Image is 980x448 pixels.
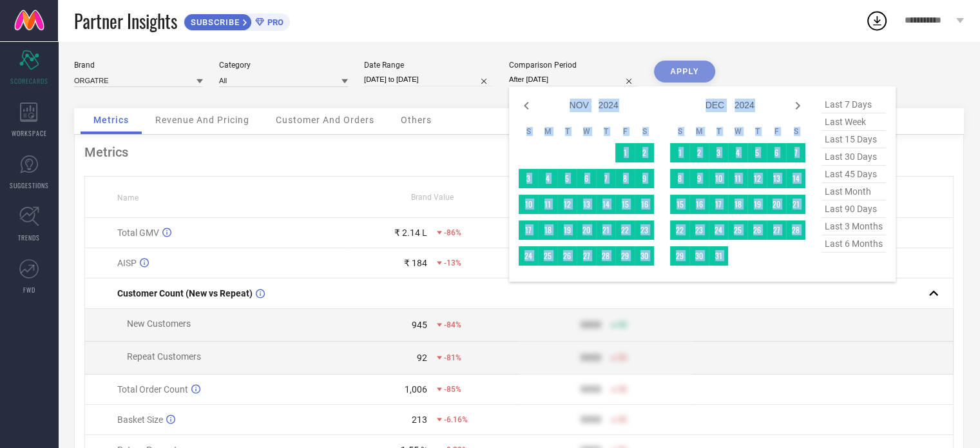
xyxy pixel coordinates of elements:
td: Sat Dec 21 2024 [786,195,805,214]
td: Sun Nov 03 2024 [519,169,538,188]
span: last 3 months [821,218,886,235]
th: Thursday [747,126,767,137]
th: Wednesday [728,126,747,137]
td: Mon Dec 16 2024 [689,195,709,214]
div: Category [219,61,348,70]
td: Thu Nov 14 2024 [596,195,615,214]
span: PRO [264,17,283,27]
td: Fri Dec 20 2024 [767,195,786,214]
th: Saturday [786,126,805,137]
td: Mon Nov 18 2024 [538,220,557,240]
td: Fri Nov 15 2024 [615,195,635,214]
th: Thursday [596,126,615,137]
td: Wed Nov 06 2024 [577,169,596,188]
span: AISP [117,258,137,268]
span: Customer And Orders [276,115,374,125]
td: Fri Nov 08 2024 [615,169,635,188]
td: Sat Nov 23 2024 [635,220,654,240]
span: SUBSCRIBE [184,17,243,27]
td: Fri Dec 06 2024 [767,143,786,162]
th: Friday [767,126,786,137]
td: Mon Dec 09 2024 [689,169,709,188]
span: 50 [618,415,627,424]
th: Friday [615,126,635,137]
div: Comparison Period [509,61,638,70]
td: Mon Nov 11 2024 [538,195,557,214]
img: tab_keywords_by_traffic_grey.svg [128,75,139,85]
td: Tue Nov 05 2024 [557,169,577,188]
span: last 90 days [821,200,886,218]
span: last 45 days [821,166,886,183]
td: Sat Dec 14 2024 [786,169,805,188]
div: Domain: [DOMAIN_NAME] [34,34,142,44]
td: Mon Dec 23 2024 [689,220,709,240]
span: TRENDS [18,233,40,242]
div: 945 [412,320,427,330]
th: Tuesday [709,126,728,137]
td: Wed Dec 11 2024 [728,169,747,188]
span: last 7 days [821,96,886,113]
td: Sat Nov 02 2024 [635,143,654,162]
td: Tue Nov 19 2024 [557,220,577,240]
td: Sun Nov 10 2024 [519,195,538,214]
td: Fri Dec 13 2024 [767,169,786,188]
th: Sunday [670,126,689,137]
span: -84% [444,320,461,329]
img: logo_orange.svg [21,21,31,31]
td: Thu Dec 26 2024 [747,220,767,240]
div: v 4.0.25 [36,21,63,31]
span: Metrics [93,115,129,125]
th: Tuesday [557,126,577,137]
td: Sat Dec 28 2024 [786,220,805,240]
td: Tue Dec 03 2024 [709,143,728,162]
td: Wed Dec 18 2024 [728,195,747,214]
span: Revenue And Pricing [155,115,249,125]
td: Wed Dec 25 2024 [728,220,747,240]
td: Fri Nov 01 2024 [615,143,635,162]
span: Others [401,115,432,125]
span: -6.16% [444,415,468,424]
td: Tue Dec 31 2024 [709,246,728,266]
span: last 6 months [821,235,886,253]
td: Fri Nov 22 2024 [615,220,635,240]
span: Basket Size [117,414,163,425]
td: Tue Nov 26 2024 [557,246,577,266]
td: Mon Dec 02 2024 [689,143,709,162]
td: Sun Dec 29 2024 [670,246,689,266]
td: Wed Nov 13 2024 [577,195,596,214]
td: Sun Nov 17 2024 [519,220,538,240]
th: Monday [689,126,709,137]
td: Sun Dec 01 2024 [670,143,689,162]
td: Sat Nov 16 2024 [635,195,654,214]
div: 92 [417,353,427,363]
span: Total GMV [117,228,159,238]
span: WORKSPACE [12,128,47,138]
input: Select date range [364,73,493,86]
th: Monday [538,126,557,137]
td: Mon Nov 04 2024 [538,169,557,188]
span: last month [821,183,886,200]
span: SUGGESTIONS [10,180,49,190]
div: Metrics [84,144,954,160]
img: tab_domain_overview_orange.svg [35,75,45,85]
div: 9999 [581,384,601,394]
th: Sunday [519,126,538,137]
td: Tue Dec 17 2024 [709,195,728,214]
span: last 15 days [821,131,886,148]
div: 1,006 [405,384,427,394]
div: Open download list [865,9,889,32]
td: Fri Dec 27 2024 [767,220,786,240]
td: Tue Nov 12 2024 [557,195,577,214]
div: Next month [790,98,805,113]
span: Repeat Customers [127,351,201,362]
td: Sun Nov 24 2024 [519,246,538,266]
td: Mon Dec 30 2024 [689,246,709,266]
td: Sun Dec 08 2024 [670,169,689,188]
span: Partner Insights [74,8,177,34]
td: Thu Nov 28 2024 [596,246,615,266]
td: Wed Nov 27 2024 [577,246,596,266]
div: 9999 [581,414,601,425]
div: Previous month [519,98,534,113]
span: Name [117,193,139,202]
td: Thu Dec 05 2024 [747,143,767,162]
